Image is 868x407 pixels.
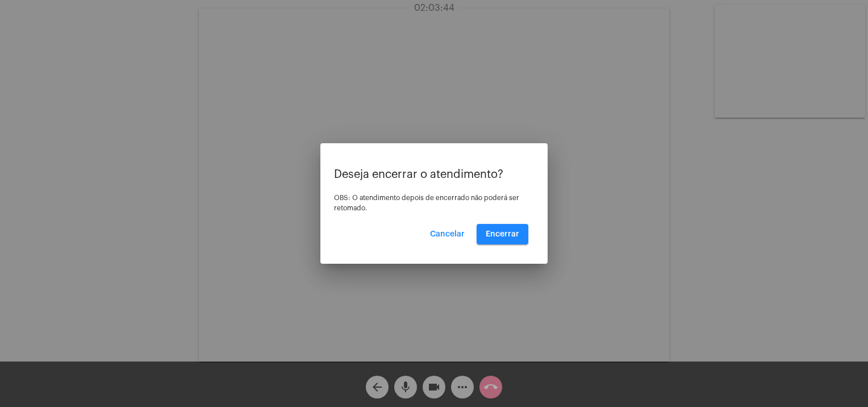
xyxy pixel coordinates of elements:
[421,224,474,244] button: Cancelar
[334,194,519,211] span: OBS: O atendimento depois de encerrado não poderá ser retomado.
[430,230,465,238] span: Cancelar
[477,224,528,244] button: Encerrar
[334,168,534,181] p: Deseja encerrar o atendimento?
[486,230,519,238] span: Encerrar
